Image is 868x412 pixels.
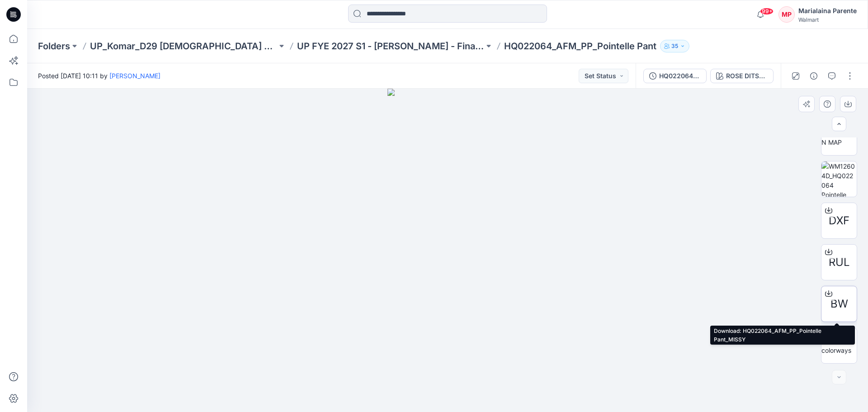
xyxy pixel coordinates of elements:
button: ROSE DITSY V3 CW9 [710,69,774,83]
div: Walmart [798,16,857,23]
span: RUL [829,254,850,270]
button: 35 [660,40,689,52]
button: HQ022064_AFM_PP_Pointelle Pant_MISSY [643,69,707,83]
div: MP [778,6,795,23]
a: [PERSON_NAME] [109,72,160,80]
div: HQ022064_AFM_PP_Pointelle Pant_MISSY [659,71,701,81]
a: UP FYE 2027 S1 - [PERSON_NAME] - Final Approval Board [297,40,484,52]
div: Marialaina Parente [798,5,857,16]
span: 99+ [760,8,774,15]
span: Posted [DATE] 10:11 by [38,71,160,81]
div: ROSE DITSY V3 CW9 [726,71,768,81]
a: UP_Komar_D29 [DEMOGRAPHIC_DATA] Sleep [90,40,277,52]
span: DXF [829,213,849,229]
p: 35 [671,41,678,51]
a: Folders [38,40,70,52]
img: WM12604D_HQ022064 Pointelle Long Pant 7.11 [821,161,857,197]
button: Details [807,69,821,83]
p: HQ022064_AFM_PP_Pointelle Pant [504,40,656,52]
span: BW [830,296,848,312]
img: TENSION MAP [821,128,857,147]
img: All colorways [821,336,857,355]
img: eyJhbGciOiJIUzI1NiIsImtpZCI6IjAiLCJzbHQiOiJzZXMiLCJ0eXAiOiJKV1QifQ.eyJkYXRhIjp7InR5cGUiOiJzdG9yYW... [387,89,508,412]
